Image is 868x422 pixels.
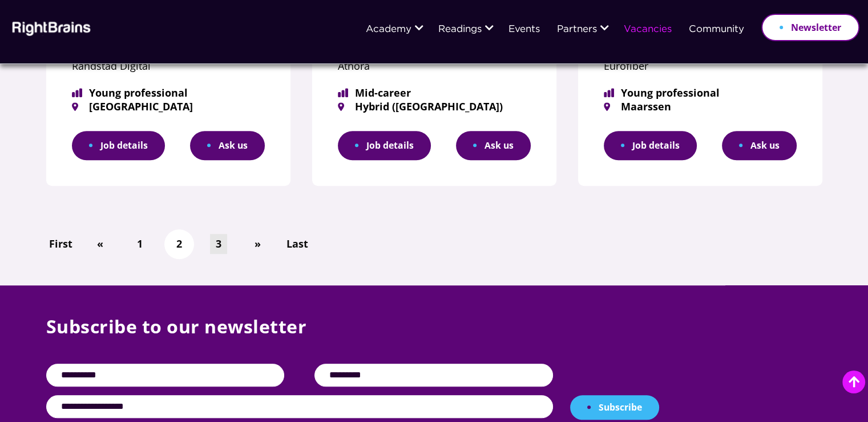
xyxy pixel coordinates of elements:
a: Job details [338,131,431,160]
img: Rightbrains [9,19,91,36]
span: Maarssen [604,101,797,112]
span: Young professional [604,87,797,98]
p: Athora [338,56,531,76]
a: Newsletter [761,14,859,41]
span: Mid-career [338,87,531,98]
a: Job details [72,131,165,160]
button: Subscribe [570,395,659,420]
a: Readings [438,25,482,35]
a: » [249,234,267,254]
a: « [91,234,109,254]
p: Randstad Digital [72,56,265,76]
span: [GEOGRAPHIC_DATA] [72,101,265,112]
a: 3 [210,234,227,254]
button: Ask us [190,131,265,160]
a: Academy [366,25,411,35]
a: 1 [131,234,148,254]
a: 2 [171,234,188,254]
a: Partners [557,25,597,35]
button: Ask us [722,131,797,160]
button: Ask us [456,131,531,160]
p: Subscribe to our newsletter [46,314,822,364]
a: Events [508,25,540,35]
a: Vacancies [624,25,672,35]
a: First [43,234,78,254]
p: Eurofiber [604,56,797,76]
span: Hybrid ([GEOGRAPHIC_DATA]) [338,101,531,112]
a: Job details [604,131,697,160]
a: Last [281,234,314,254]
span: Young professional [72,87,265,98]
a: Community [689,25,744,35]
